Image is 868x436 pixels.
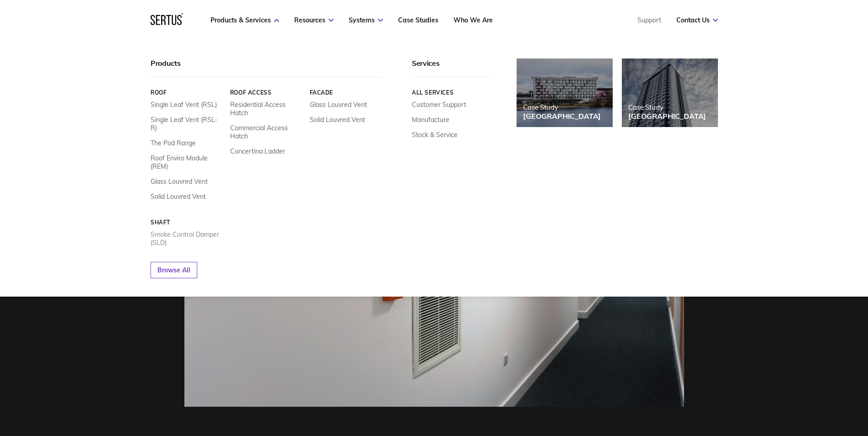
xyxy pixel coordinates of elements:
[398,16,438,24] a: Case Studies
[230,124,302,140] a: Commercial Access Hatch
[523,103,601,112] div: Case Study
[230,101,302,117] a: Residential Access Hatch
[453,16,493,24] a: Who We Are
[412,58,489,77] div: Services
[622,58,718,127] a: Case Study[GEOGRAPHIC_DATA]
[151,154,223,170] a: Roof Enviro Module (REM)
[309,101,367,109] a: Glass Louvred Vent
[523,112,601,121] div: [GEOGRAPHIC_DATA]
[151,262,197,278] a: Browse All
[637,16,661,24] a: Support
[151,177,208,186] a: Glass Louvred Vent
[349,16,383,24] a: Systems
[309,116,365,124] a: Solid Louvred Vent
[703,330,868,436] iframe: Chat Widget
[151,116,223,132] a: Single Leaf Vent (RSL-R)
[412,131,458,139] a: Stock & Service
[628,103,706,112] div: Case Study
[628,112,706,121] div: [GEOGRAPHIC_DATA]
[517,58,613,127] a: Case Study[GEOGRAPHIC_DATA]
[309,89,382,96] a: Facade
[412,89,489,96] a: All services
[294,16,334,24] a: Resources
[151,219,223,226] a: Shaft
[412,116,449,124] a: Manufacture
[412,101,466,109] a: Customer Support
[230,89,302,96] a: Roof Access
[210,16,279,24] a: Products & Services
[151,101,217,109] a: Single Leaf Vent (RSL)
[151,230,223,247] a: Smoke Control Damper (SLD)
[151,58,382,77] div: Products
[230,147,285,155] a: Concertina Ladder
[151,89,223,96] a: Roof
[151,192,206,201] a: Solid Louvred Vent
[676,16,718,24] a: Contact Us
[151,139,196,147] a: The Pod Range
